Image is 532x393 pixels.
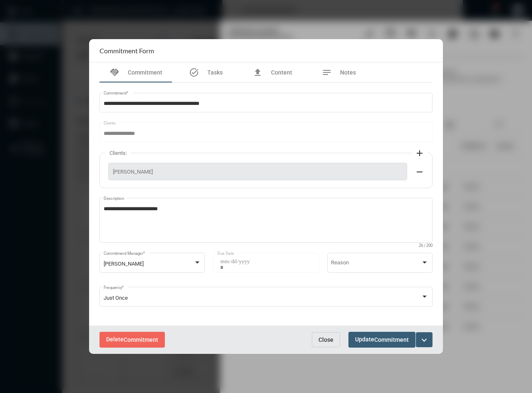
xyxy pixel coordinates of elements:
[355,336,409,343] span: Update
[419,244,433,248] mat-hint: 26 / 200
[109,67,119,77] mat-icon: handshake
[106,336,158,343] span: Delete
[207,69,223,76] span: Tasks
[99,47,154,55] h2: Commitment Form
[271,69,292,76] span: Content
[128,69,162,76] span: Commitment
[312,332,340,347] button: Close
[253,67,263,77] mat-icon: file_upload
[99,332,165,347] button: DeleteCommitment
[322,67,332,77] mat-icon: notes
[415,148,425,158] mat-icon: add
[104,295,128,301] span: Just Once
[189,67,199,77] mat-icon: task_alt
[415,167,425,177] mat-icon: remove
[340,69,356,76] span: Notes
[419,335,429,345] mat-icon: expand_more
[318,336,333,343] span: Close
[124,337,158,343] span: Commitment
[374,337,409,343] span: Commitment
[104,261,144,267] span: [PERSON_NAME]
[105,150,131,156] label: Clients:
[348,332,415,347] button: UpdateCommitment
[113,169,403,175] span: [PERSON_NAME]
